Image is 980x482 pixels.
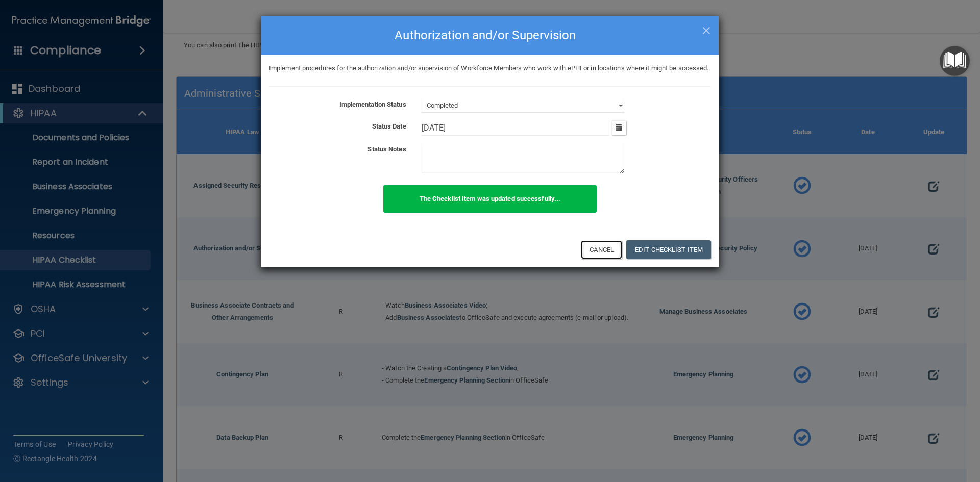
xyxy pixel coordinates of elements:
[581,240,622,259] button: Cancel
[420,195,561,202] b: The Checklist Item was updated successfully...
[367,145,406,153] b: Status Notes
[261,62,719,74] div: Implement procedures for the authorization and/or supervision of Workforce Members who work with ...
[372,122,406,130] b: Status Date
[702,19,711,39] span: ×
[940,46,970,76] button: Open Resource Center
[269,24,711,46] h4: Authorization and/or Supervision
[626,240,711,259] button: Edit Checklist Item
[339,100,406,108] b: Implementation Status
